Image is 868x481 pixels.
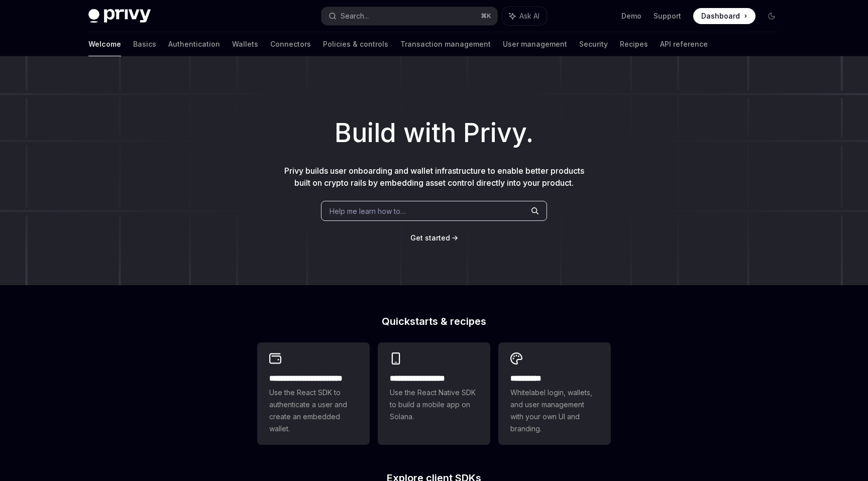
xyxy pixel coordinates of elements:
[693,8,755,24] a: Dashboard
[654,11,681,21] a: Support
[410,233,450,243] a: Get started
[378,342,490,445] a: **** **** **** ***Use the React Native SDK to build a mobile app on Solana.
[16,113,852,153] h1: Build with Privy.
[502,7,547,25] button: Ask AI
[410,233,450,242] span: Get started
[269,387,358,435] span: Use the React SDK to authenticate a user and create an embedded wallet.
[270,32,311,56] a: Connectors
[341,10,369,22] div: Search...
[764,8,780,24] button: Toggle dark mode
[621,11,641,21] a: Demo
[168,32,220,56] a: Authentication
[519,11,539,21] span: Ask AI
[284,166,584,188] span: Privy builds user onboarding and wallet infrastructure to enable better products built on crypto ...
[579,32,608,56] a: Security
[257,316,611,326] h2: Quickstarts & recipes
[400,32,491,56] a: Transaction management
[232,32,258,56] a: Wallets
[321,7,497,25] button: Search...⌘K
[503,32,567,56] a: User management
[660,32,708,56] a: API reference
[88,9,151,23] img: dark logo
[88,32,121,56] a: Welcome
[498,342,611,445] a: **** *****Whitelabel login, wallets, and user management with your own UI and branding.
[620,32,648,56] a: Recipes
[390,387,478,423] span: Use the React Native SDK to build a mobile app on Solana.
[330,206,406,216] span: Help me learn how to…
[510,387,599,435] span: Whitelabel login, wallets, and user management with your own UI and branding.
[323,32,388,56] a: Policies & controls
[481,12,491,20] span: ⌘ K
[701,11,740,21] span: Dashboard
[133,32,156,56] a: Basics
